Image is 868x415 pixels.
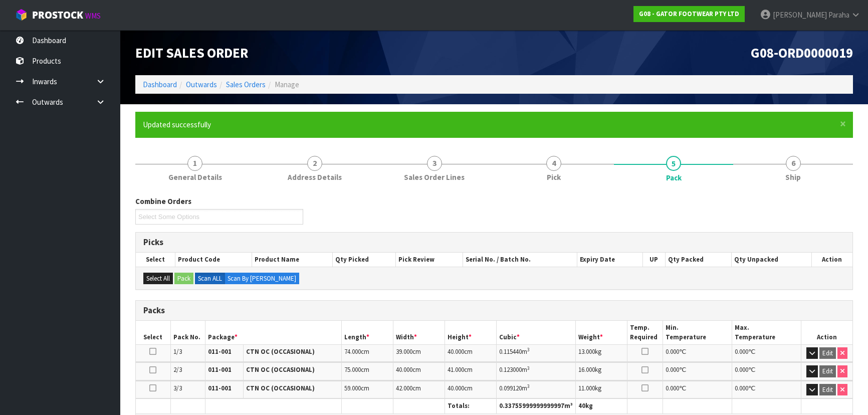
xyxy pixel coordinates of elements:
[170,321,205,344] th: Pack No.
[527,365,530,371] sup: 3
[445,321,496,344] th: Height
[393,344,445,362] td: cm
[666,347,679,356] span: 0.000
[496,399,575,413] th: m³
[288,172,342,182] span: Address Details
[246,347,315,356] strong: CTN OC (OCCASIONAL)
[663,381,732,398] td: ℃
[828,10,849,20] span: Paraha
[174,273,193,285] button: Pack
[396,253,463,267] th: Pick Review
[344,365,361,374] span: 75.000
[445,381,496,398] td: cm
[333,253,396,267] th: Qty Picked
[396,384,412,392] span: 42.000
[578,401,585,410] span: 40
[246,365,315,374] strong: CTN OC (OCCASIONAL)
[15,9,28,21] img: cube-alt.png
[173,384,182,392] span: 3/3
[496,344,575,362] td: m
[136,321,170,344] th: Select
[840,117,846,131] span: ×
[341,381,393,398] td: cm
[396,347,412,356] span: 39.000
[751,44,853,61] span: G08-ORD0000019
[226,80,266,89] a: Sales Orders
[811,253,852,267] th: Action
[341,344,393,362] td: cm
[527,346,530,353] sup: 3
[143,306,845,315] h3: Packs
[499,365,522,374] span: 0.123000
[499,384,522,392] span: 0.099120
[575,362,627,380] td: kg
[208,384,232,392] strong: 011-001
[578,365,595,374] span: 16.000
[135,44,248,61] span: Edit Sales Order
[773,10,827,20] span: [PERSON_NAME]
[344,347,361,356] span: 74.000
[135,196,191,206] label: Combine Orders
[547,172,561,182] span: Pick
[404,172,465,182] span: Sales Order Lines
[666,172,682,183] span: Pack
[205,321,341,344] th: Package
[173,365,182,374] span: 2/3
[527,383,530,389] sup: 3
[186,80,217,89] a: Outwards
[427,156,442,171] span: 3
[187,156,202,171] span: 1
[496,321,575,344] th: Cubic
[578,347,595,356] span: 13.000
[143,238,845,247] h3: Picks
[85,11,101,21] small: WMS
[577,253,642,267] th: Expiry Date
[732,362,801,380] td: ℃
[393,381,445,398] td: cm
[275,80,299,89] span: Manage
[732,344,801,362] td: ℃
[252,253,333,267] th: Product Name
[666,365,679,374] span: 0.000
[627,321,663,344] th: Temp. Required
[575,399,627,413] th: kg
[143,273,173,285] button: Select All
[575,321,627,344] th: Weight
[575,344,627,362] td: kg
[307,156,322,171] span: 2
[448,365,464,374] span: 41.000
[175,253,252,267] th: Product Code
[341,321,393,344] th: Length
[496,381,575,398] td: m
[341,362,393,380] td: cm
[393,321,445,344] th: Width
[143,80,177,89] a: Dashboard
[225,273,299,285] label: Scan By [PERSON_NAME]
[208,347,232,356] strong: 011-001
[168,172,222,182] span: General Details
[246,384,315,392] strong: CTN OC (OCCASIONAL)
[136,253,175,267] th: Select
[546,156,561,171] span: 4
[32,9,83,22] span: ProStock
[496,362,575,380] td: m
[578,384,595,392] span: 11.000
[663,344,732,362] td: ℃
[732,253,812,267] th: Qty Unpacked
[208,365,232,374] strong: 011-001
[785,172,801,182] span: Ship
[143,120,211,129] span: Updated successfully
[819,347,836,359] button: Edit
[499,347,522,356] span: 0.115440
[666,384,679,392] span: 0.000
[663,321,732,344] th: Min. Temperature
[735,384,748,392] span: 0.000
[801,321,852,344] th: Action
[819,384,836,396] button: Edit
[639,10,739,18] strong: G08 - GATOR FOOTWEAR PTY LTD
[735,347,748,356] span: 0.000
[665,253,731,267] th: Qty Packed
[445,344,496,362] td: cm
[445,399,496,413] th: Totals:
[819,365,836,377] button: Edit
